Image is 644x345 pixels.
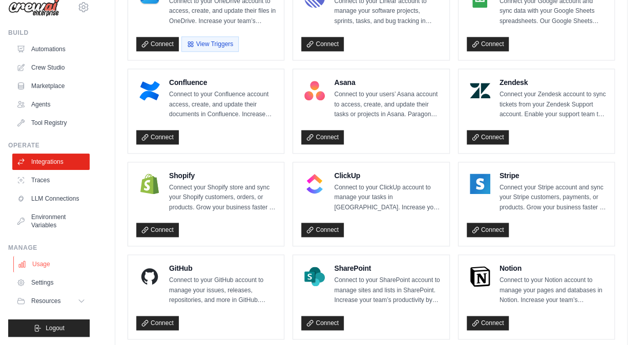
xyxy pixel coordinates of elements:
img: Zendesk Logo [470,80,490,101]
img: SharePoint Logo [304,266,325,287]
p: Connect to your GitHub account to manage your issues, releases, repositories, and more in GitHub.... [169,275,276,306]
a: Usage [13,256,91,272]
div: Operate [8,141,90,149]
h4: Confluence [169,77,276,88]
h4: ClickUp [334,170,441,181]
h4: Notion [500,263,606,273]
img: Shopify Logo [139,174,160,194]
a: Environment Variables [12,209,90,233]
p: Connect to your ClickUp account to manage your tasks in [GEOGRAPHIC_DATA]. Increase your team’s p... [334,183,441,213]
a: Traces [12,172,90,188]
span: Resources [31,297,60,305]
p: Connect your Stripe account and sync your Stripe customers, payments, or products. Grow your busi... [500,183,606,213]
a: Connect [467,37,509,51]
img: Stripe Logo [470,174,490,194]
p: Connect to your Notion account to manage your pages and databases in Notion. Increase your team’s... [500,275,606,306]
p: Connect to your Confluence account access, create, and update their documents in Confluence. Incr... [169,90,276,120]
a: Marketplace [12,78,90,94]
a: Tool Registry [12,115,90,131]
a: Connect [301,223,344,237]
a: Connect [467,223,509,237]
a: Connect [301,316,344,330]
a: Automations [12,41,90,57]
a: Connect [467,316,509,330]
a: Connect [301,37,344,51]
a: LLM Connections [12,190,90,207]
span: Logout [46,324,65,332]
a: Connect [136,130,179,144]
a: Crew Studio [12,59,90,76]
h4: GitHub [169,263,276,273]
a: Connect [301,130,344,144]
h4: Shopify [169,170,276,181]
h4: Stripe [500,170,606,181]
img: Notion Logo [470,266,490,287]
a: Integrations [12,154,90,170]
button: View Triggers [181,36,239,52]
a: Connect [467,130,509,144]
p: Connect to your SharePoint account to manage sites and lists in SharePoint. Increase your team’s ... [334,275,441,306]
p: Connect your Shopify store and sync your Shopify customers, orders, or products. Grow your busine... [169,183,276,213]
div: Build [8,29,90,37]
button: Resources [12,293,90,309]
h4: Zendesk [500,77,606,88]
button: Logout [8,319,90,337]
a: Connect [136,316,179,330]
h4: SharePoint [334,263,441,273]
div: Widget de chat [593,296,644,345]
div: Manage [8,244,90,252]
a: Agents [12,96,90,113]
img: ClickUp Logo [304,174,325,194]
h4: Asana [334,77,441,88]
p: Connect to your users’ Asana account to access, create, and update their tasks or projects in Asa... [334,90,441,120]
a: Connect [136,37,179,51]
img: GitHub Logo [139,266,160,287]
a: Settings [12,274,90,291]
iframe: Chat Widget [593,296,644,345]
img: Asana Logo [304,80,325,101]
p: Connect your Zendesk account to sync tickets from your Zendesk Support account. Enable your suppo... [500,90,606,120]
a: Connect [136,223,179,237]
img: Confluence Logo [139,80,160,101]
